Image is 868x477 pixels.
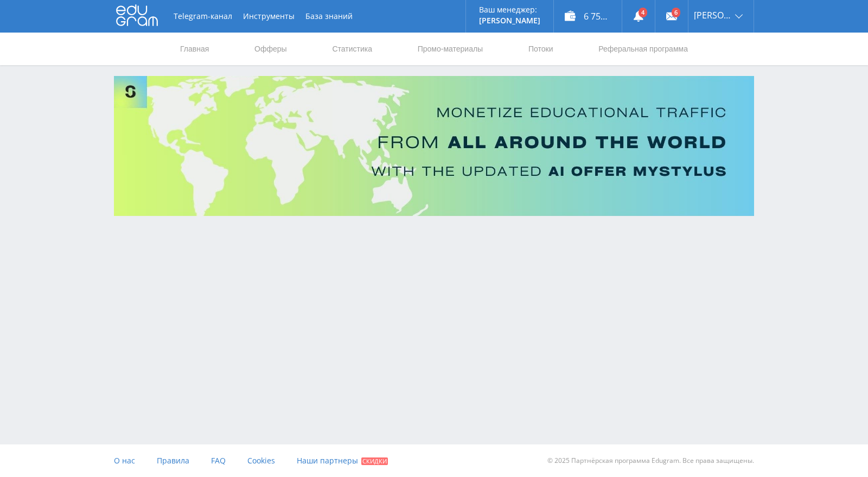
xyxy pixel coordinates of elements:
a: FAQ [211,444,226,477]
a: Cookies [247,444,275,477]
a: Офферы [253,33,288,65]
span: Правила [157,455,189,466]
a: Реферальная программа [597,33,689,65]
a: Наши партнеры Скидки [297,444,388,477]
span: О нас [114,455,135,466]
span: FAQ [211,455,226,466]
img: Banner [114,76,754,216]
div: © 2025 Партнёрская программа Edugram. Все права защищены. [439,444,754,477]
p: [PERSON_NAME] [479,16,540,25]
a: Статистика [331,33,373,65]
a: Главная [179,33,210,65]
p: Ваш менеджер: [479,5,540,14]
span: [PERSON_NAME] [694,11,732,20]
span: Скидки [361,457,388,465]
a: Потоки [527,33,554,65]
a: О нас [114,444,135,477]
span: Cookies [247,455,275,466]
a: Правила [157,444,189,477]
a: Промо-материалы [417,33,484,65]
span: Наши партнеры [297,455,358,466]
